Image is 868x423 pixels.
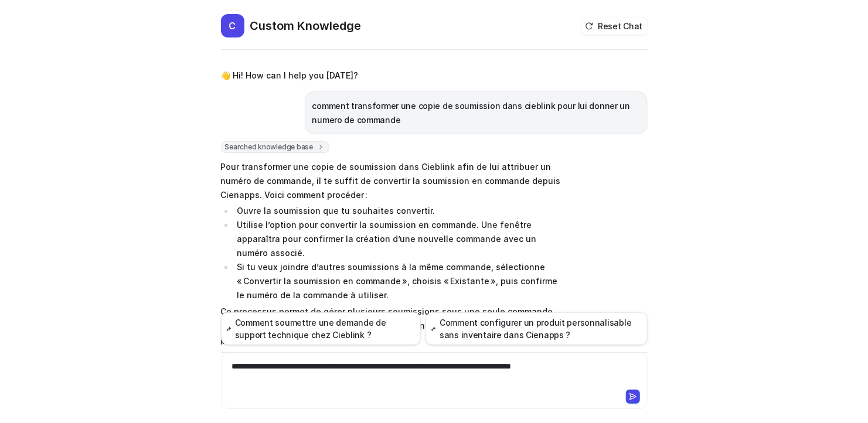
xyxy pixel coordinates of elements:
p: 👋 Hi! How can I help you [DATE]? [221,69,359,83]
p: Pour transformer une copie de soumission dans Cieblink afin de lui attribuer un numéro de command... [221,160,564,202]
li: Utilise l’option pour convertir la soumission en commande. Une fenêtre apparaîtra pour confirmer ... [234,218,564,260]
button: Comment soumettre une demande de support technique chez Cieblink ? [221,312,421,345]
h2: Custom Knowledge [250,18,362,34]
button: Reset Chat [581,18,647,35]
li: Ouvre la soumission que tu souhaites convertir. [234,204,564,218]
p: comment transformer une copie de soumission dans cieblink pour lui donner un numero de commande [312,99,640,127]
p: Ce processus permet de gérer plusieurs soumissions sous une seule commande avec un numéro unique.... [221,305,564,347]
button: Comment configurer un produit personnalisable sans inventaire dans Cienapps ? [426,312,648,345]
span: Searched knowledge base [221,141,329,153]
span: C [221,14,244,37]
li: Si tu veux joindre d’autres soumissions à la même commande, sélectionne « Convertir la soumission... [234,260,564,302]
